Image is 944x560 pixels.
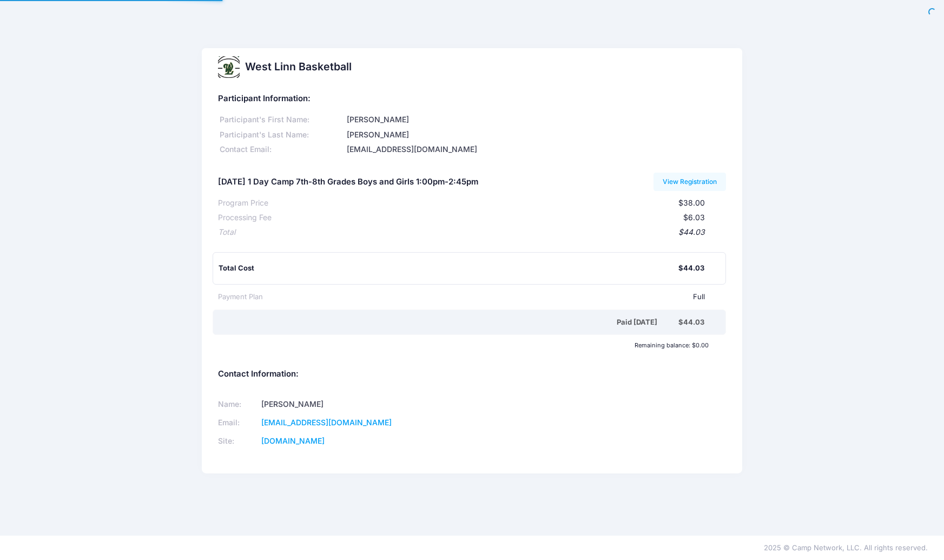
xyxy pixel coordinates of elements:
div: Remaining balance: $0.00 [213,342,714,348]
div: $44.03 [235,227,705,238]
div: Program Price [218,197,268,209]
div: Total Cost [219,263,679,274]
h5: Participant Information: [218,94,727,104]
div: [PERSON_NAME] [345,129,727,141]
td: Name: [218,396,258,414]
div: Processing Fee [218,212,272,223]
div: Paid [DATE] [220,317,679,328]
td: Email: [218,414,258,432]
a: [EMAIL_ADDRESS][DOMAIN_NAME] [261,418,392,427]
div: Payment Plan [218,292,263,302]
a: [DOMAIN_NAME] [261,436,325,445]
div: Participant's First Name: [218,114,345,126]
span: 2025 © Camp Network, LLC. All rights reserved. [764,543,928,552]
span: $38.00 [678,198,705,207]
h5: Contact Information: [218,370,727,379]
div: Full [263,292,705,302]
div: Contact Email: [218,144,345,155]
div: [PERSON_NAME] [345,114,727,126]
div: $44.03 [678,317,704,328]
div: [EMAIL_ADDRESS][DOMAIN_NAME] [345,144,727,155]
div: Participant's Last Name: [218,129,345,141]
div: $44.03 [678,263,704,274]
td: [PERSON_NAME] [258,396,458,414]
a: View Registration [653,173,727,191]
div: Total [218,227,235,238]
td: Site: [218,432,258,450]
h2: West Linn Basketball [245,61,352,73]
h5: [DATE] 1 Day Camp 7th-8th Grades Boys and Girls 1:00pm-2:45pm [218,177,478,187]
div: $6.03 [272,212,705,223]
